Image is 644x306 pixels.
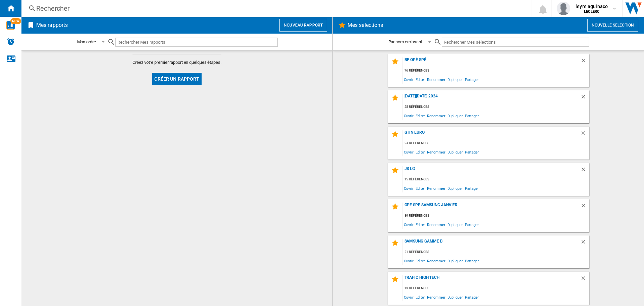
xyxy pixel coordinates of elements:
span: Editer [415,256,426,265]
div: Supprimer [580,94,589,103]
span: Editer [415,293,426,302]
span: Partager [464,220,480,229]
div: Supprimer [580,203,589,212]
h2: Mes rapports [35,19,69,32]
span: Editer [415,147,426,157]
span: Dupliquer [446,293,464,302]
div: JS LG [403,166,580,175]
span: Editer [415,75,426,84]
span: Renommer [426,75,446,84]
div: OPE SPE SAMSUNG JANVIER [403,203,580,212]
span: Partager [464,256,480,265]
div: 13 références [403,284,589,293]
span: Partager [464,293,480,302]
span: Partager [464,147,480,157]
div: 39 références [403,212,589,220]
div: 24 références [403,139,589,147]
span: Dupliquer [446,147,464,157]
input: Rechercher Mes rapports [115,38,278,47]
div: Supprimer [580,239,589,248]
span: Renommer [426,184,446,193]
span: Ouvrir [403,75,415,84]
span: Editer [415,220,426,229]
span: Dupliquer [446,111,464,120]
img: profile.jpg [557,2,570,15]
span: Renommer [426,111,446,120]
div: 15 références [403,175,589,184]
span: NEW [10,18,21,24]
span: Renommer [426,256,446,265]
div: Supprimer [580,275,589,284]
span: Editer [415,111,426,120]
span: Ouvrir [403,293,415,302]
span: Renommer [426,293,446,302]
div: Supprimer [580,130,589,139]
span: Renommer [426,147,446,157]
span: Dupliquer [446,184,464,193]
button: Créer un rapport [152,73,201,85]
input: Rechercher Mes sélections [442,38,589,47]
span: Partager [464,184,480,193]
div: Par nom croissant [388,39,422,44]
span: Dupliquer [446,220,464,229]
img: alerts-logo.svg [7,38,15,46]
div: Samsung gamme B [403,239,580,248]
div: GTIN EURO [403,130,580,139]
span: Dupliquer [446,75,464,84]
div: [DATE][DATE] 2024 [403,94,580,103]
div: Supprimer [580,166,589,175]
div: Rechercher [36,4,514,13]
div: Supprimer [580,57,589,67]
div: trafic high tech [403,275,580,284]
img: wise-card.svg [6,21,15,30]
span: Ouvrir [403,147,415,157]
span: Créez votre premier rapport en quelques étapes. [132,59,221,65]
span: Partager [464,75,480,84]
h2: Mes sélections [346,19,384,32]
div: 25 références [403,103,589,111]
span: Editer [415,184,426,193]
span: Renommer [426,220,446,229]
b: LECLERC [584,9,599,14]
span: Ouvrir [403,111,415,120]
span: Partager [464,111,480,120]
span: Ouvrir [403,256,415,265]
div: Mon ordre [77,39,96,44]
span: leyre aguinaco [576,3,608,10]
span: Ouvrir [403,220,415,229]
div: 21 références [403,248,589,256]
div: 76 références [403,67,589,75]
div: BF opé spé [403,57,580,67]
span: Ouvrir [403,184,415,193]
button: Nouvelle selection [587,19,638,32]
span: Dupliquer [446,256,464,265]
button: Nouveau rapport [279,19,327,32]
